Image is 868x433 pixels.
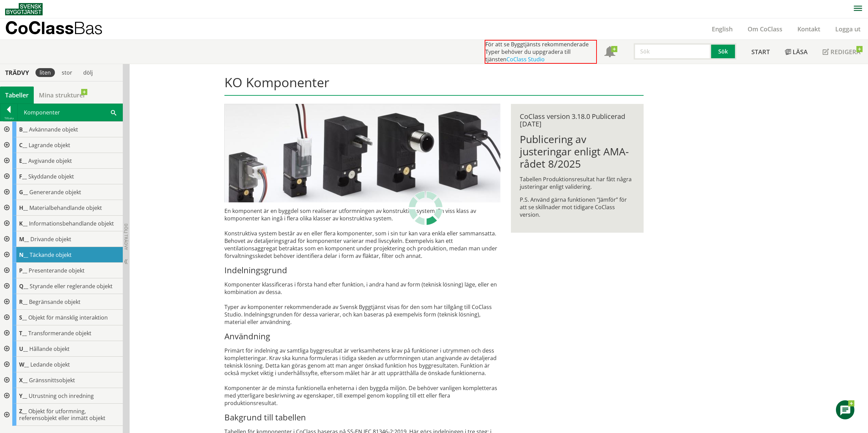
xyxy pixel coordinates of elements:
a: Läsa [777,40,815,64]
span: Avkännande objekt [29,126,78,133]
span: Q__ [19,282,28,290]
span: Genererande objekt [29,188,81,196]
div: liten [35,68,55,77]
span: Ledande objekt [30,361,70,368]
span: Z__ [19,407,27,415]
span: Sök i tabellen [111,109,116,116]
a: Logga ut [828,25,868,33]
img: Svensk Byggtjänst [5,3,43,15]
span: Läsa [793,48,808,56]
span: Drivande objekt [30,235,71,243]
span: N__ [19,251,28,259]
h3: Bakgrund till tabellen [224,412,500,422]
span: U__ [19,345,28,353]
span: Begränsande objekt [29,298,80,306]
span: K__ [19,220,28,227]
div: Tillbaka [0,115,17,121]
span: Y__ [19,392,27,400]
div: CoClass version 3.18.0 Publicerad [DATE] [520,113,635,128]
span: Utrustning och inredning [29,392,94,400]
a: Om CoClass [740,25,790,33]
span: M__ [19,235,29,243]
span: Presenterande objekt [29,267,85,274]
img: pilotventiler.jpg [224,104,500,202]
span: Gränssnittsobjekt [29,376,75,384]
span: T__ [19,329,27,337]
span: P__ [19,267,27,274]
a: Redigera [815,40,868,64]
span: Täckande objekt [30,251,72,259]
a: Start [744,40,777,64]
span: Avgivande objekt [28,157,72,165]
span: E__ [19,157,27,165]
span: Bas [74,18,103,38]
p: P.S. Använd gärna funktionen ”Jämför” för att se skillnader mot tidigare CoClass version. [520,196,635,218]
p: Tabellen Produktionsresultat har fått några justeringar enligt validering. [520,175,635,190]
div: stor [58,68,76,77]
span: S__ [19,314,27,321]
span: Start [751,48,770,56]
span: X__ [19,376,28,384]
div: Trädvy [1,69,33,76]
span: Skyddande objekt [28,173,74,180]
div: För att se Byggtjänsts rekommenderade Typer behöver du uppgradera till tjänsten [485,40,597,64]
input: Sök [634,43,711,60]
span: Objekt för utformning, referensobjekt eller inmätt objekt [19,407,105,422]
span: G__ [19,188,28,196]
span: C__ [19,141,27,149]
span: Materialbehandlande objekt [29,204,102,212]
a: CoClassBas [5,18,117,40]
a: Mina strukturer [34,87,91,104]
span: Styrande eller reglerande objekt [30,282,113,290]
a: CoClass Studio [506,56,545,63]
span: H__ [19,204,28,212]
span: W__ [19,361,29,368]
span: Hållande objekt [29,345,70,353]
span: Transformerande objekt [28,329,91,337]
h3: Användning [224,331,500,341]
div: dölj [79,68,97,77]
span: Dölj trädvy [123,223,129,250]
span: R__ [19,298,28,306]
p: CoClass [5,24,103,32]
span: Redigera [830,48,860,56]
span: B__ [19,126,28,133]
span: Objekt för mänsklig interaktion [28,314,108,321]
a: Kontakt [790,25,828,33]
h1: KO Komponenter [224,75,644,96]
h1: Publicering av justeringar enligt AMA-rådet 8/2025 [520,133,635,170]
span: Notifikationer [604,47,615,58]
div: Komponenter [18,104,122,121]
span: Informationsbehandlande objekt [29,220,114,227]
img: Laddar [409,191,443,225]
a: English [704,25,740,33]
button: Sök [711,43,736,60]
span: Lagrande objekt [29,141,70,149]
span: F__ [19,173,27,180]
h3: Indelningsgrund [224,265,500,275]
